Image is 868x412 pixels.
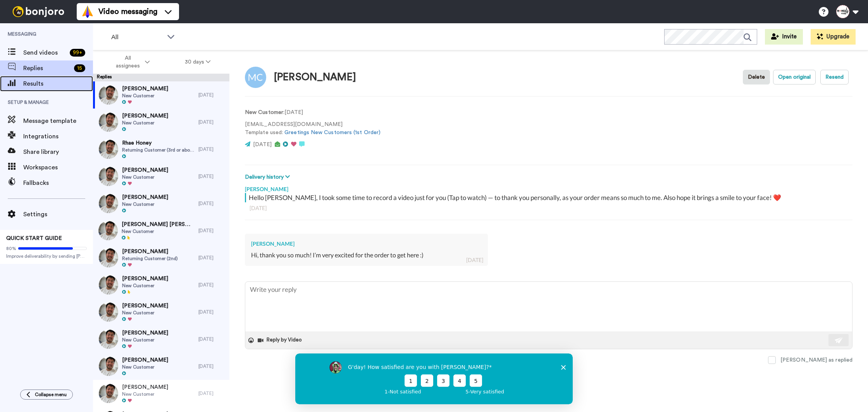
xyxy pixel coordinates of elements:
[835,337,843,343] img: send-white.svg
[23,210,93,219] span: Settings
[251,251,482,260] div: Hi, thank you so much! I’m very excited for the order to get here :)
[253,142,272,147] span: [DATE]
[93,271,229,298] a: [PERSON_NAME]New Customer[DATE]
[20,390,73,400] button: Collapse menu
[99,112,118,132] img: ee27023c-7ffb-4dd8-a416-c4c43f0c4d67-thumb.jpg
[93,353,229,380] a: [PERSON_NAME]New Customer[DATE]
[198,363,226,369] div: [DATE]
[122,93,168,99] span: New Customer
[23,178,93,188] span: Fallbacks
[122,337,168,343] span: New Customer
[811,29,856,45] button: Upgrade
[245,109,381,117] p: : [DATE]
[98,6,157,17] span: Video messaging
[198,173,226,179] div: [DATE]
[93,326,229,353] a: [PERSON_NAME]New Customer[DATE]
[98,221,118,240] img: ee27023c-7ffb-4dd8-a416-c4c43f0c4d67-thumb.jpg
[122,174,168,180] span: New Customer
[23,64,71,73] span: Replies
[23,116,93,126] span: Message template
[99,85,118,105] img: ee27023c-7ffb-4dd8-a416-c4c43f0c4d67-thumb.jpg
[122,221,195,228] span: [PERSON_NAME] [PERSON_NAME] Ip
[35,391,67,398] span: Collapse menu
[81,5,94,18] img: vm-color.svg
[122,364,168,370] span: New Customer
[99,329,118,349] img: ee27023c-7ffb-4dd8-a416-c4c43f0c4d67-thumb.jpg
[23,48,67,57] span: Send videos
[93,74,229,81] div: Replies
[249,193,851,202] div: Hello [PERSON_NAME], I took some time to record a video just for you (Tap to watch) — to thank yo...
[122,255,178,262] span: Returning Customer (2nd)
[93,136,229,163] a: Rhae HoneyReturning Customer (3rd or above)[DATE]
[99,167,118,186] img: ee27023c-7ffb-4dd8-a416-c4c43f0c4d67-thumb.jpg
[245,121,381,137] p: [EMAIL_ADDRESS][DOMAIN_NAME] Template used:
[6,236,62,241] span: QUICK START GUIDE
[198,146,226,152] div: [DATE]
[99,194,118,213] img: ee27023c-7ffb-4dd8-a416-c4c43f0c4d67-thumb.jpg
[93,217,229,244] a: [PERSON_NAME] [PERSON_NAME] IpNew Customer[DATE]
[99,302,118,322] img: ee27023c-7ffb-4dd8-a416-c4c43f0c4d67-thumb.jpg
[23,132,93,141] span: Integrations
[93,190,229,217] a: [PERSON_NAME]New Customer[DATE]
[99,140,118,159] img: ee27023c-7ffb-4dd8-a416-c4c43f0c4d67-thumb.jpg
[122,356,168,364] span: [PERSON_NAME]
[93,81,229,109] a: [PERSON_NAME]New Customer[DATE]
[780,356,852,364] div: [PERSON_NAME] as replied
[245,181,852,193] div: [PERSON_NAME]
[93,163,229,190] a: [PERSON_NAME]New Customer[DATE]
[122,147,195,153] span: Returning Customer (3rd or above)
[122,112,168,120] span: [PERSON_NAME]
[99,248,118,267] img: ee27023c-7ffb-4dd8-a416-c4c43f0c4d67-thumb.jpg
[743,70,770,84] button: Delete
[245,67,266,88] img: Image of Maria Maddalena Cuozzo
[198,282,226,288] div: [DATE]
[295,353,573,404] iframe: Survey by Grant from Bonjoro
[6,253,87,259] span: Improve deliverability by sending [PERSON_NAME]’s from your own email
[99,357,118,376] img: ee27023c-7ffb-4dd8-a416-c4c43f0c4d67-thumb.jpg
[167,55,228,69] button: 30 days
[284,130,381,135] a: Greetings New Customers (1st Order)
[122,139,195,147] span: Rhae Honey
[93,380,229,407] a: [PERSON_NAME]New Customer[DATE]
[23,163,93,172] span: Workspaces
[466,256,483,264] div: [DATE]
[765,29,803,45] button: Invite
[198,200,226,207] div: [DATE]
[820,70,849,84] button: Resend
[122,201,168,207] span: New Customer
[93,244,229,271] a: [PERSON_NAME]Returning Customer (2nd)[DATE]
[70,49,85,57] div: 99 +
[93,298,229,326] a: [PERSON_NAME]New Customer[DATE]
[93,109,229,136] a: [PERSON_NAME]New Customer[DATE]
[198,336,226,342] div: [DATE]
[274,72,356,83] div: [PERSON_NAME]
[198,119,226,125] div: [DATE]
[122,193,168,201] span: [PERSON_NAME]
[23,147,93,157] span: Share library
[122,228,195,234] span: New Customer
[122,302,168,310] span: [PERSON_NAME]
[99,275,118,295] img: ee27023c-7ffb-4dd8-a416-c4c43f0c4d67-thumb.jpg
[245,110,283,115] strong: New Customer
[198,309,226,315] div: [DATE]
[198,390,226,396] div: [DATE]
[122,391,168,397] span: New Customer
[95,51,167,73] button: All assignees
[6,245,16,252] span: 80%
[99,384,118,403] img: ee27023c-7ffb-4dd8-a416-c4c43f0c4d67-thumb.jpg
[111,33,163,42] span: All
[198,255,226,261] div: [DATE]
[122,383,168,391] span: [PERSON_NAME]
[74,64,85,72] div: 15
[773,70,816,84] button: Open original
[250,204,848,212] div: [DATE]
